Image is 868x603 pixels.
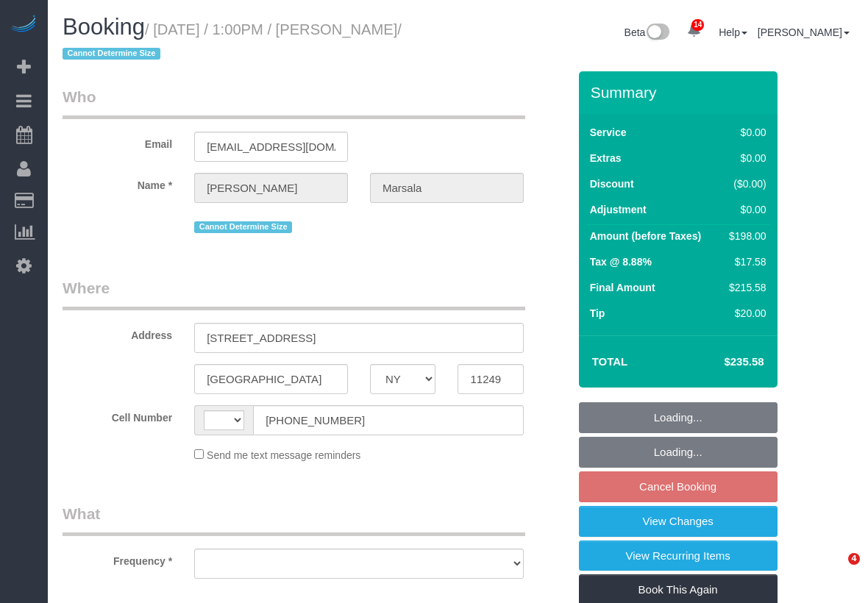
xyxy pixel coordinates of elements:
span: 4 [848,553,860,565]
label: Service [590,125,627,140]
input: Last Name [370,173,524,203]
div: $17.58 [723,254,766,269]
legend: What [63,503,525,536]
label: Amount (before Taxes) [590,229,701,243]
a: View Recurring Items [579,540,778,571]
label: Cell Number [51,405,183,425]
a: Help [719,26,747,38]
strong: Total [592,355,628,368]
span: Send me text message reminders [207,449,360,461]
input: Cell Number [253,405,524,435]
div: $0.00 [723,202,766,217]
div: ($0.00) [723,176,766,191]
span: Cannot Determine Size [194,221,292,233]
a: [PERSON_NAME] [758,26,850,38]
legend: Where [63,277,525,310]
a: View Changes [579,506,778,537]
iframe: Intercom live chat [818,553,853,588]
h3: Summary [591,84,770,101]
input: Email [194,132,348,162]
label: Address [51,323,183,343]
img: New interface [645,24,669,43]
input: First Name [194,173,348,203]
a: 14 [680,15,708,47]
label: Tax @ 8.88% [590,254,652,269]
h4: $235.58 [680,356,764,368]
span: Booking [63,14,145,40]
label: Name * [51,173,183,193]
img: Automaid Logo [9,15,38,35]
label: Tip [590,306,605,321]
legend: Who [63,86,525,119]
label: Final Amount [590,280,655,295]
label: Adjustment [590,202,647,217]
label: Email [51,132,183,151]
small: / [DATE] / 1:00PM / [PERSON_NAME] [63,21,402,63]
label: Frequency * [51,549,183,568]
label: Discount [590,176,634,191]
div: $20.00 [723,306,766,321]
input: Zip Code [458,364,523,394]
span: Cannot Determine Size [63,48,160,60]
a: Beta [625,26,670,38]
input: City [194,364,348,394]
div: $198.00 [723,229,766,243]
span: 14 [691,19,704,31]
span: / [63,21,402,63]
div: $0.00 [723,151,766,165]
div: $215.58 [723,280,766,295]
div: $0.00 [723,125,766,140]
label: Extras [590,151,622,165]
